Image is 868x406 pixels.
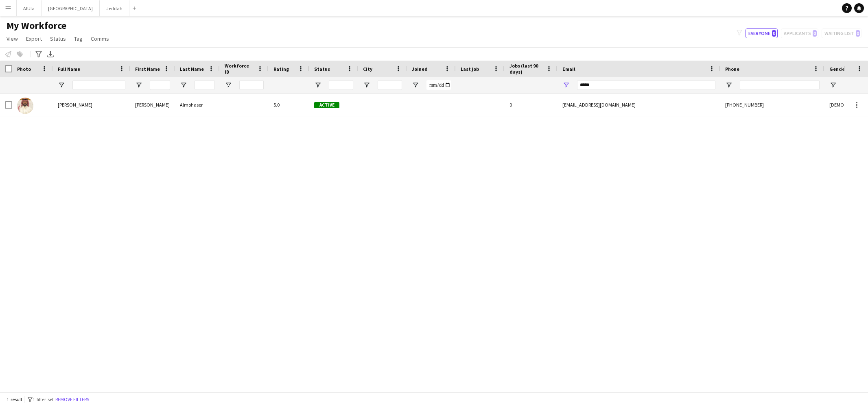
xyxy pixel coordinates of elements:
a: View [3,33,21,44]
span: First Name [135,66,160,72]
button: Open Filter Menu [58,81,65,89]
input: Email Filter Input [577,80,715,90]
button: Remove filters [54,395,91,404]
button: Open Filter Menu [412,81,419,89]
span: Last job [461,66,479,72]
button: Open Filter Menu [180,81,187,89]
div: Almohaser [175,94,220,116]
button: Open Filter Menu [363,81,370,89]
a: Comms [87,33,112,44]
span: View [7,35,18,42]
input: Workforce ID Filter Input [239,80,264,90]
span: Active [314,102,339,108]
div: [PHONE_NUMBER] [720,94,824,116]
a: Tag [71,33,86,44]
span: Phone [725,66,739,72]
button: Open Filter Menu [225,81,232,89]
input: Phone Filter Input [740,80,820,90]
input: Status Filter Input [329,80,353,90]
span: Export [26,35,42,42]
button: Open Filter Menu [562,81,570,89]
span: City [363,66,372,72]
img: Mohammed Almohaser [17,98,33,114]
span: Status [314,66,330,72]
div: 5.0 [269,94,309,116]
button: Everyone0 [746,28,778,38]
span: Jobs (last 90 days) [509,63,543,75]
span: 1 filter set [33,396,54,402]
button: Jeddah [100,0,129,16]
input: First Name Filter Input [150,80,170,90]
button: [GEOGRAPHIC_DATA] [42,0,100,16]
a: Export [23,33,45,44]
app-action-btn: Advanced filters [34,49,44,59]
div: [EMAIL_ADDRESS][DOMAIN_NAME] [558,94,720,116]
div: 0 [505,94,558,116]
span: Joined [412,66,428,72]
input: Joined Filter Input [426,80,451,90]
span: Comms [91,35,109,42]
app-action-btn: Export XLSX [46,49,55,59]
span: 0 [772,30,776,37]
button: Open Filter Menu [135,81,142,89]
input: Full Name Filter Input [72,80,125,90]
span: Last Name [180,66,204,72]
button: Open Filter Menu [725,81,732,89]
div: [DEMOGRAPHIC_DATA] [824,94,865,116]
span: My Workforce [7,20,66,32]
span: Rating [273,66,289,72]
div: [PERSON_NAME] [130,94,175,116]
button: Open Filter Menu [829,81,837,89]
span: Workforce ID [225,63,254,75]
input: City Filter Input [378,80,402,90]
button: Open Filter Menu [314,81,321,89]
span: Status [50,35,66,42]
span: Gender [829,66,847,72]
span: [PERSON_NAME] [58,102,92,108]
span: Photo [17,66,31,72]
a: Status [47,33,69,44]
span: Tag [74,35,83,42]
span: Email [562,66,575,72]
input: Last Name Filter Input [195,80,215,90]
button: AlUla [17,0,42,16]
span: Full Name [58,66,80,72]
